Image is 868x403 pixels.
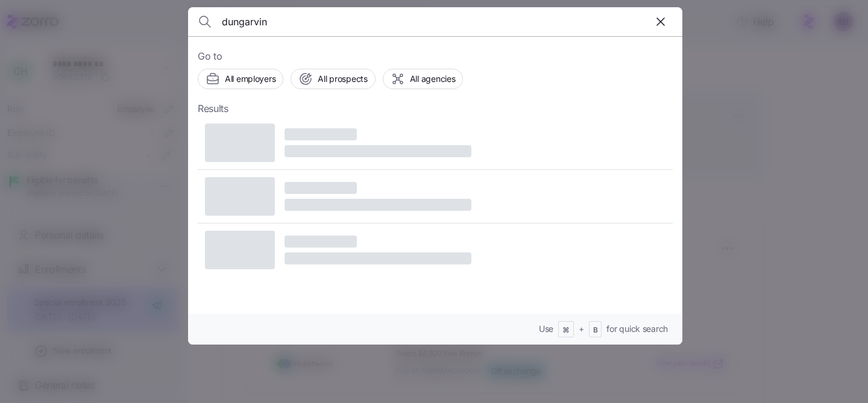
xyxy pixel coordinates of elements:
[198,49,673,64] span: Go to
[198,101,228,116] span: Results
[579,323,584,335] span: +
[198,69,283,89] button: All employers
[606,323,668,335] span: for quick search
[539,323,553,335] span: Use
[225,73,275,85] span: All employers
[593,325,598,336] span: B
[383,69,464,89] button: All agencies
[318,73,367,85] span: All prospects
[410,73,456,85] span: All agencies
[562,325,570,336] span: ⌘
[291,69,375,89] button: All prospects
